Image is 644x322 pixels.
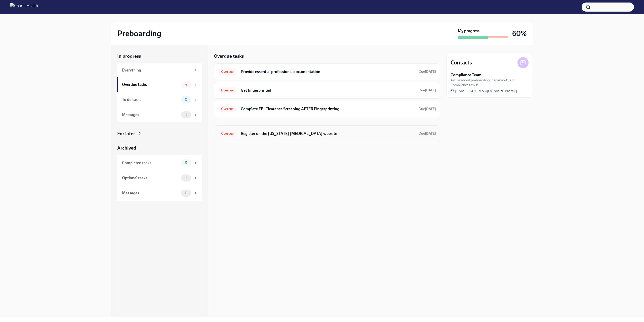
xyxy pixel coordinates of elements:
[419,106,436,111] span: September 6th, 2025 09:00
[182,113,190,117] span: 1
[425,69,436,74] strong: [DATE]
[419,107,436,111] span: Due
[117,63,202,77] a: Everything
[117,155,202,170] a: Completed tasks5
[458,28,479,34] strong: My progress
[241,106,415,112] h6: Complete FBI Clearance Screening AFTER Fingerprinting
[214,53,244,59] h5: Overdue tasks
[241,69,415,75] h6: Provide essential professional documentation
[182,98,190,101] span: 0
[218,130,436,138] a: OverdueRegister on the [US_STATE] [MEDICAL_DATA] websiteDue[DATE]
[241,131,415,136] h6: Register on the [US_STATE] [MEDICAL_DATA] website
[218,105,436,113] a: OverdueComplete FBI Clearance Screening AFTER FingerprintingDue[DATE]
[122,160,179,166] div: Completed tasks
[10,3,38,11] img: CharlieHealth
[218,68,436,76] a: OverdueProvide essential professional documentationDue[DATE]
[425,88,436,92] strong: [DATE]
[117,53,202,59] a: In progress
[451,72,481,78] strong: Compliance Team
[451,59,472,66] h4: Contacts
[218,107,237,111] span: Overdue
[182,83,190,86] span: 4
[117,170,202,186] a: Optional tasks1
[117,145,202,151] a: Archived
[117,186,202,201] a: Messages0
[117,130,135,137] div: For later
[218,86,436,94] a: OverdueGet fingerprintedDue[DATE]
[419,88,436,92] span: Due
[419,131,436,136] span: Due
[182,191,190,195] span: 0
[419,131,436,136] span: August 30th, 2025 09:00
[122,190,179,196] div: Messages
[122,97,179,102] div: To do tasks
[117,92,202,107] a: To do tasks0
[182,176,190,180] span: 1
[451,88,517,93] a: [EMAIL_ADDRESS][DOMAIN_NAME]
[117,107,202,122] a: Messages1
[451,78,529,87] span: Ask us about preboarding, paperwork, and Compliance tasks!
[182,161,190,165] span: 5
[122,175,179,181] div: Optional tasks
[218,88,237,92] span: Overdue
[419,69,436,74] span: September 2nd, 2025 09:00
[122,82,179,87] div: Overdue tasks
[218,70,237,74] span: Overdue
[122,67,191,73] div: Everything
[419,88,436,93] span: September 3rd, 2025 09:00
[241,88,415,93] h6: Get fingerprinted
[512,29,527,38] h3: 60%
[218,132,237,135] span: Overdue
[419,69,436,74] span: Due
[117,77,202,92] a: Overdue tasks4
[117,28,161,39] h2: Preboarding
[117,130,202,137] a: For later
[425,107,436,111] strong: [DATE]
[122,112,179,118] div: Messages
[425,131,436,136] strong: [DATE]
